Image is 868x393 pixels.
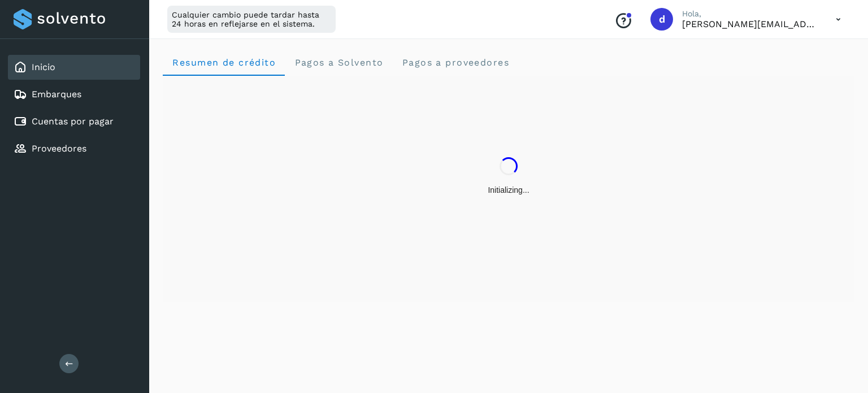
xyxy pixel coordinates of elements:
p: daniel.albo@salbologistics.com [682,19,818,29]
div: Inicio [8,55,140,80]
a: Proveedores [32,143,86,154]
div: Cualquier cambio puede tardar hasta 24 horas en reflejarse en el sistema. [167,6,336,33]
span: Pagos a Solvento [294,57,383,68]
div: Proveedores [8,136,140,161]
span: Resumen de crédito [172,57,276,68]
span: Pagos a proveedores [401,57,509,68]
p: Hola, [682,9,818,19]
a: Cuentas por pagar [32,116,114,127]
a: Embarques [32,89,81,100]
a: Inicio [32,62,55,72]
div: Embarques [8,82,140,107]
div: Cuentas por pagar [8,109,140,134]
